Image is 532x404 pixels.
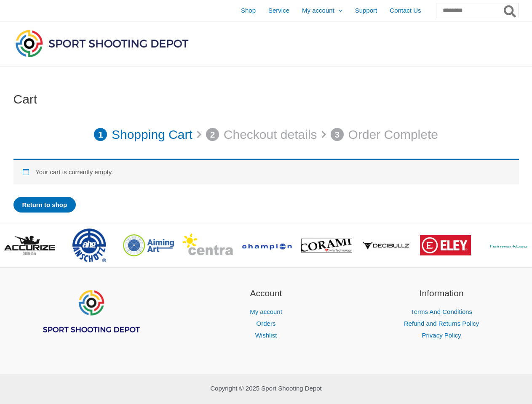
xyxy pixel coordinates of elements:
div: Your cart is currently empty. [13,159,519,184]
nav: Information [364,306,519,341]
aside: Footer Widget 1 [13,287,168,355]
h2: Account [189,287,343,300]
a: My account [250,308,282,315]
h2: Information [364,287,519,300]
p: Copyright © 2025 Sport Shooting Depot [13,383,519,394]
button: Search [502,3,519,18]
img: brand logo [420,235,471,255]
nav: Account [189,306,343,341]
a: 2 Checkout details [206,123,317,146]
a: Refund and Returns Policy [404,320,479,327]
span: 2 [206,128,219,141]
a: Return to shop [13,197,76,213]
a: Terms And Conditions [411,308,472,315]
a: 1 Shopping Cart [94,123,192,146]
h1: Cart [13,92,519,107]
p: Checkout details [224,123,317,146]
img: Sport Shooting Depot [13,28,190,59]
a: Privacy Policy [422,332,461,339]
span: 1 [94,128,107,141]
aside: Footer Widget 3 [364,287,519,341]
a: Orders [257,320,276,327]
a: Wishlist [255,332,277,339]
aside: Footer Widget 2 [189,287,343,341]
p: Shopping Cart [112,123,192,146]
